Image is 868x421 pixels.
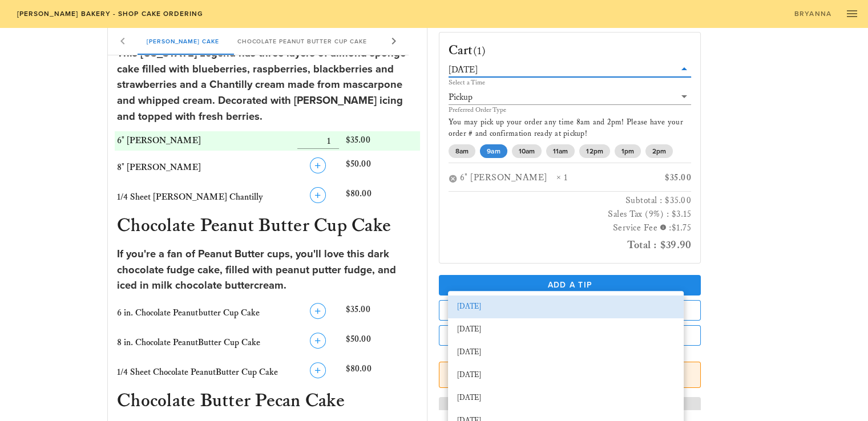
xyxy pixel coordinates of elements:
button: Add a Note [439,300,701,321]
div: Preferred Order Type [449,107,692,114]
span: $1.75 [672,222,692,233]
p: You may pick up your order any time 8am and 2pm! Please have your order # and confirmation ready ... [449,117,692,140]
div: $80.00 [344,360,420,385]
span: 12pm [586,144,603,158]
div: Chocolate Butter Pecan Cake [376,27,504,55]
div: 6" [PERSON_NAME] [460,172,556,184]
span: Add a Tip [448,280,692,290]
h3: Cart [449,42,486,60]
span: 6" [PERSON_NAME] [117,135,201,146]
h3: Chocolate Butter Pecan Cake [115,390,420,415]
a: [PERSON_NAME] Bakery - Shop Cake Ordering [9,6,211,22]
div: [DATE] [457,302,675,311]
span: 8am [455,144,469,158]
button: Add a Tip [439,275,701,295]
div: $35.00 [344,131,420,151]
div: $50.00 [344,330,420,355]
span: 11am [553,144,568,158]
h2: Total : $39.90 [449,236,692,254]
span: (1) [473,44,486,58]
div: [PERSON_NAME] Cake [138,27,228,55]
div: [DATE] [449,65,478,75]
h3: Subtotal : $35.00 [449,194,692,208]
span: 8 in. Chocolate PeanutButter Cup Cake [117,337,260,348]
a: Bryanna [787,6,838,22]
span: 8" [PERSON_NAME] [117,162,201,173]
div: × 1 [556,172,633,184]
span: 1/4 Sheet Chocolate PeanutButter Cup Cake [117,367,278,378]
div: [DATE] [449,62,692,77]
div: Select a Time [449,79,692,86]
div: Pickup [449,92,473,103]
div: $35.00 [344,301,420,326]
span: 10am [518,144,534,158]
div: [DATE] [457,325,675,334]
button: Make this a Gift [439,325,701,346]
span: [PERSON_NAME] Bakery - Shop Cake Ordering [16,10,203,18]
span: 1pm [621,144,633,158]
span: Bryanna [794,10,831,18]
div: Pickup [449,90,692,104]
div: $80.00 [344,185,420,210]
div: This [US_STATE] Legend has three layers of almond sponge cake filled with blueberries, raspberrie... [117,46,418,124]
div: If you're a fan of Peanut Butter cups, you'll love this dark chocolate fudge cake, filled with pe... [117,246,418,294]
div: Chocolate Peanut Butter Cup Cake [228,27,376,55]
div: [DATE] [457,371,675,380]
h3: Service Fee : [449,221,692,236]
div: $50.00 [344,155,420,180]
div: [DATE] [457,348,675,357]
span: 2pm [652,144,666,158]
div: $35.00 [633,172,691,184]
span: 6 in. Chocolate Peanutbutter Cup Cake [117,307,260,318]
span: 1/4 Sheet [PERSON_NAME] Chantilly [117,192,263,203]
h3: Sales Tax (9%) : $3.15 [449,208,692,221]
span: 9am [487,144,500,158]
div: [DATE] [457,394,675,403]
h3: Chocolate Peanut Butter Cup Cake [115,214,420,240]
